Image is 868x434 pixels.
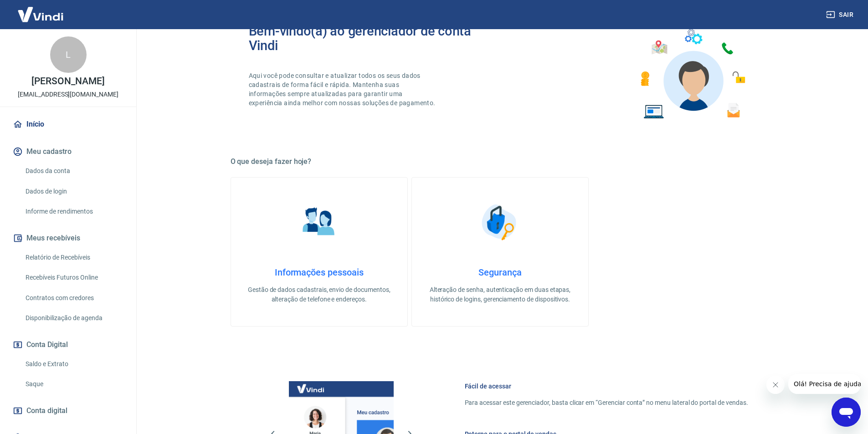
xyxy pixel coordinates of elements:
button: Meus recebíveis [11,228,125,248]
h4: Segurança [426,267,574,278]
button: Meu cadastro [11,142,125,162]
p: Gestão de dados cadastrais, envio de documentos, alteração de telefone e endereços. [246,285,393,304]
p: Alteração de senha, autenticação em duas etapas, histórico de logins, gerenciamento de dispositivos. [426,285,574,304]
span: Conta digital [26,404,67,417]
p: Aqui você pode consultar e atualizar todos os seus dados cadastrais de forma fácil e rápida. Mant... [249,71,437,107]
h2: Bem-vindo(a) ao gerenciador de conta Vindi [249,24,500,53]
h4: Informações pessoais [246,267,393,278]
a: Contratos com credores [22,289,125,307]
button: Conta Digital [11,335,125,355]
h6: Fácil de acessar [465,382,748,391]
p: [EMAIL_ADDRESS][DOMAIN_NAME] [18,90,118,99]
a: Saque [22,375,125,393]
a: Saldo e Extrato [22,355,125,373]
a: Conta digital [11,401,125,421]
a: Dados da conta [22,162,125,180]
iframe: Botão para abrir a janela de mensagens [832,398,861,427]
iframe: Mensagem da empresa [788,374,861,394]
a: Informe de rendimentos [22,202,125,221]
a: Informações pessoaisInformações pessoaisGestão de dados cadastrais, envio de documentos, alteraçã... [231,177,408,327]
a: Recebíveis Futuros Online [22,268,125,287]
a: Início [11,114,125,134]
img: Imagem de um avatar masculino com diversos icones exemplificando as funcionalidades do gerenciado... [632,24,752,124]
div: L [50,36,87,73]
img: Vindi [11,0,70,28]
a: Dados de login [22,182,125,201]
img: Informações pessoais [296,199,342,245]
a: Disponibilização de agenda [22,309,125,327]
h5: O que deseja fazer hoje? [231,157,770,166]
img: Segurança [477,199,523,245]
a: SegurançaSegurançaAlteração de senha, autenticação em duas etapas, histórico de logins, gerenciam... [411,177,589,327]
button: Sair [824,6,857,23]
p: Para acessar este gerenciador, basta clicar em “Gerenciar conta” no menu lateral do portal de ven... [465,398,748,408]
iframe: Fechar mensagem [766,376,785,394]
p: [PERSON_NAME] [31,77,104,86]
a: Relatório de Recebíveis [22,248,125,267]
span: Olá! Precisa de ajuda? [5,6,77,14]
